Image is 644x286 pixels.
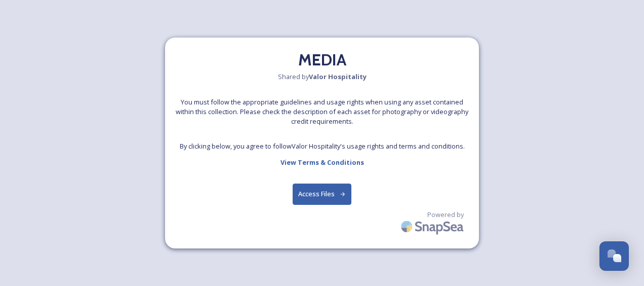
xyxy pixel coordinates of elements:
img: SnapSea Logo [398,214,469,238]
strong: Valor Hospitality [309,72,367,81]
span: By clicking below, you agree to follow Valor Hospitality 's usage rights and terms and conditions. [180,141,465,151]
a: View Terms & Conditions [280,156,364,168]
span: Shared by [278,72,367,82]
button: Open Chat [599,241,629,271]
button: Access Files [293,184,352,204]
strong: View Terms & Conditions [280,158,364,167]
h2: MEDIA [298,48,346,72]
span: Powered by [427,210,464,220]
span: You must follow the appropriate guidelines and usage rights when using any asset contained within... [175,97,469,127]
